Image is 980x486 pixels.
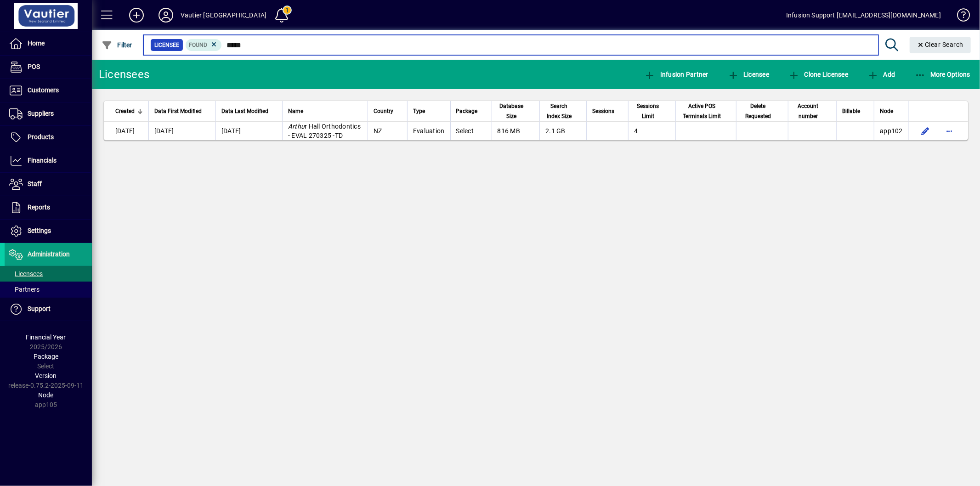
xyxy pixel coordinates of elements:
[99,67,149,82] div: Licensees
[102,41,132,49] span: Filter
[99,37,135,53] button: Filter
[288,106,362,116] div: Name
[5,32,92,55] a: Home
[413,106,425,116] span: Type
[189,42,208,48] span: Found
[28,110,54,117] span: Suppliers
[880,106,893,116] span: Node
[154,106,210,116] div: Data First Modified
[918,124,933,138] button: Edit
[794,101,831,121] div: Account number
[545,101,581,121] div: Search Index Size
[634,101,662,121] span: Sessions Limit
[374,106,402,116] div: Country
[742,101,782,121] div: Delete Requested
[592,106,623,116] div: Sessions
[154,40,179,50] span: Licensee
[28,63,40,70] span: POS
[221,106,268,116] span: Data Last Modified
[9,286,40,293] span: Partners
[912,66,973,83] button: More Options
[842,106,868,116] div: Billable
[725,66,772,83] button: Licensee
[742,101,774,121] span: Delete Requested
[28,86,59,94] span: Customers
[288,123,305,130] em: Arthu
[28,305,51,312] span: Support
[35,372,57,379] span: Version
[5,196,92,219] a: Reports
[644,71,708,78] span: Infusion Partner
[942,124,957,138] button: More options
[728,71,770,78] span: Licensee
[28,250,70,258] span: Administration
[681,101,722,121] span: Active POS Terminals Limit
[9,270,43,277] span: Licensees
[450,122,492,140] td: Select
[368,122,407,140] td: NZ
[786,66,850,83] button: Clone Licensee
[917,41,964,48] span: Clear Search
[867,71,895,78] span: Add
[28,157,57,164] span: Financials
[865,66,897,83] button: Add
[842,106,860,116] span: Billable
[115,106,143,116] div: Created
[28,180,42,187] span: Staff
[492,122,540,140] td: 816 MB
[498,101,534,121] div: Database Size
[910,37,971,53] button: Clear
[880,127,903,135] span: app102.prod.infusionbusinesssoftware.com
[592,106,614,116] span: Sessions
[151,7,181,23] button: Profile
[181,8,266,23] div: Vautier [GEOGRAPHIC_DATA]
[26,333,66,341] span: Financial Year
[634,101,670,121] div: Sessions Limit
[413,106,445,116] div: Type
[5,79,92,102] a: Customers
[39,391,54,399] span: Node
[28,203,50,211] span: Reports
[34,353,58,360] span: Package
[374,106,393,116] span: Country
[5,220,92,243] a: Settings
[5,173,92,196] a: Staff
[186,39,222,51] mat-chip: Found Status: Found
[407,122,450,140] td: Evaluation
[5,266,92,282] a: Licensees
[28,40,45,47] span: Home
[5,126,92,149] a: Products
[122,7,151,23] button: Add
[5,282,92,297] a: Partners
[539,122,586,140] td: 2.1 GB
[498,101,526,121] span: Database Size
[288,123,361,139] span: r Hall Orthodontics - EVAL 270325 -TD
[154,106,202,116] span: Data First Modified
[221,106,277,116] div: Data Last Modified
[786,8,941,23] div: Infusion Support [EMAIL_ADDRESS][DOMAIN_NAME]
[545,101,572,121] span: Search Index Size
[456,106,486,116] div: Package
[681,101,731,121] div: Active POS Terminals Limit
[115,106,135,116] span: Created
[104,122,148,140] td: [DATE]
[288,106,303,116] span: Name
[5,149,92,172] a: Financials
[788,71,848,78] span: Clone Licensee
[915,71,971,78] span: More Options
[5,56,92,79] a: POS
[148,122,215,140] td: [DATE]
[642,66,711,83] button: Infusion Partner
[456,106,478,116] span: Package
[628,122,675,140] td: 4
[950,2,969,32] a: Knowledge Base
[28,227,51,234] span: Settings
[215,122,282,140] td: [DATE]
[880,106,903,116] div: Node
[5,298,92,321] a: Support
[5,102,92,125] a: Suppliers
[28,133,54,141] span: Products
[794,101,823,121] span: Account number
